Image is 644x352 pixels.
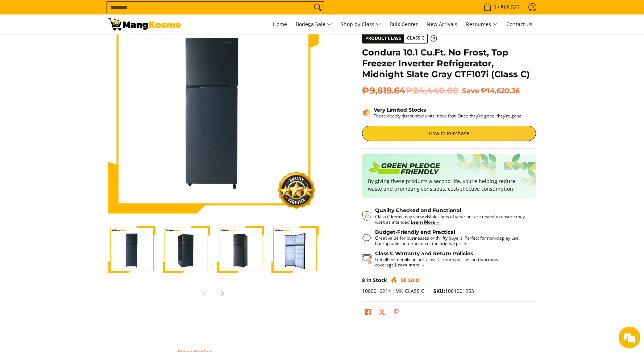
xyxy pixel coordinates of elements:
span: Bodega Sale [296,20,332,29]
span: 98 [401,277,407,283]
img: Condura 10.1 Cu.Ft. No Frost, Top Freezer Inverter Refrigerator, Midnight Slate Gray CTF107i (Cla... [108,3,319,214]
a: Bulk Center [386,15,421,34]
img: Condura 10.1 Cu.Ft. No Frost, Top Freezer Inverter Refrigerator, Midni | Mang Kosme [108,18,181,30]
span: Sold [408,277,419,283]
span: Bulk Center [390,21,418,28]
a: How to Purchase [362,126,536,141]
a: Home [269,15,291,34]
a: Share on Facebook [363,307,373,319]
span: ₱14,620.36 [481,86,520,95]
img: Condura 10.1 Cu.Ft. No Frost, Top Freezer Inverter Refrigerator, Midnight Slate Gray CTF107i (Cla... [163,226,210,273]
h1: Condura 10.1 Cu.Ft. No Frost, Top Freezer Inverter Refrigerator, Midnight Slate Gray CTF107i (Cla... [362,47,536,80]
span: Shop by Class [341,20,381,29]
span: 8 [362,277,365,283]
button: Search [312,2,324,13]
button: Next [214,286,230,302]
a: Product Class Class C [362,33,437,44]
span: Product Class [362,34,404,43]
del: ₱24,440.00 [406,85,458,96]
a: New Arrivals [423,15,461,34]
strong: Class C Warranty and Return Policies [375,250,473,257]
p: Get all the details on our Class C return policies and warranty coverage. [375,257,529,268]
a: Learn More → [411,219,440,225]
span: Contact Us [506,21,532,28]
img: Badge sustainability green pledge friendly [368,160,440,177]
span: 3 [493,5,498,10]
span: Resources [466,20,498,29]
span: We're online! [42,91,100,165]
span: 1001001253 [433,287,474,294]
strong: Budget-Friendly and Practical [375,229,455,235]
a: Learn more → [395,262,425,268]
a: Pin on Pinterest [391,307,401,319]
a: Resources [462,15,501,34]
p: These deeply discounted units move fast. Once they’re gone, they’re gone. [374,113,523,119]
a: Bodega Sale [292,15,336,34]
img: Condura 10.1 Cu.Ft. No Frost, Top Freezer Inverter Refrigerator, Midnight Slate Gray CTF107i (Cla... [271,226,319,273]
span: • [481,3,522,11]
a: Shop by Class [337,15,385,34]
span: ₱68,523 [499,5,521,10]
p: By giving these products a second life, you’re helping reduce waste and promoting conscious, cost... [368,177,530,192]
span: New Arrivals [427,21,457,28]
div: Chat with us now [38,41,122,50]
span: Class C [404,34,427,43]
span: ₱9,819.64 [362,85,458,96]
a: Post on X [377,307,387,319]
span: SKU: [433,287,445,294]
p: Great value for businesses or thrifty buyers. Perfect for non-display use, backup units at a frac... [375,235,529,246]
img: Condura 10.1 Cu.Ft. No Frost, Top Freezer Inverter Refrigerator, Midnight Slate Gray CTF107i (Cla... [108,226,155,273]
span: Save [462,86,479,95]
p: Class C items may show visible signs of wear but are tested to ensure they work as intended. [375,214,529,225]
span: In Stock [366,277,387,283]
nav: Main Menu [188,15,536,34]
div: Minimize live chat window [119,4,136,21]
a: Contact Us [503,15,536,34]
textarea: Type your message and hit 'Enter' [4,198,138,223]
strong: Very Limited Stocks [374,107,426,113]
span: Home [273,21,287,28]
strong: Quality Checked and Functional [375,207,461,214]
img: Condura 10.1 Cu.Ft. No Frost, Top Freezer Inverter Refrigerator, Midnight Slate Gray CTF107i (Cla... [217,226,264,273]
span: 1000016214 |MK CLASS C [362,287,424,294]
